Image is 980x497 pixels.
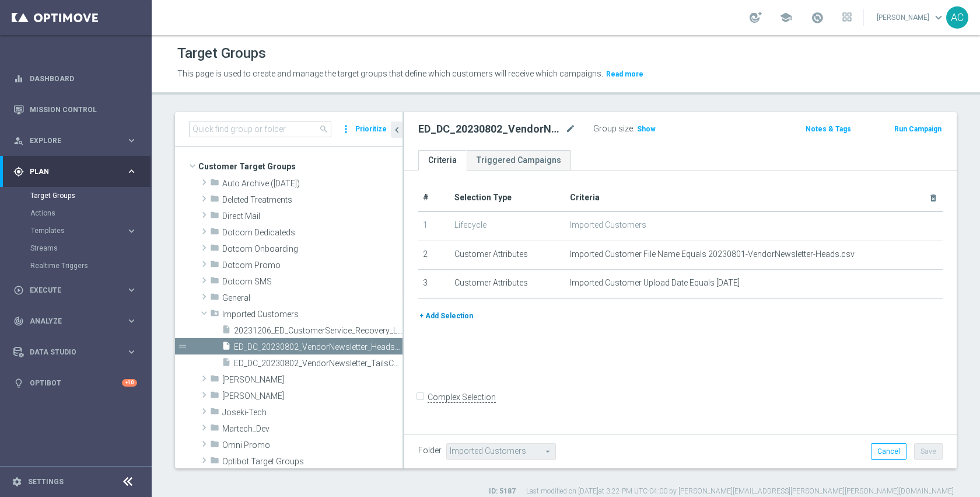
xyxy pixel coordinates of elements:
span: Imported Customers [570,220,646,230]
i: insert_drive_file [222,341,231,354]
span: Dotcom Promo [222,260,402,270]
i: keyboard_arrow_right [126,346,137,357]
button: Run Campaign [893,123,943,135]
button: Mission Control [13,105,138,114]
i: folder [210,374,219,387]
i: person_search [13,135,24,146]
label: Group size [593,124,633,134]
a: [PERSON_NAME]keyboard_arrow_down [876,9,946,26]
label: Complex Selection [428,392,496,403]
span: Analyze [30,318,126,325]
span: This page is used to create and manage the target groups that define which customers will receive... [177,69,603,78]
span: Dotcom SMS [222,277,402,287]
span: Imported Customer File Name Equals 20230801-VendorNewsletter-Heads.csv [570,249,855,259]
a: Realtime Triggers [30,261,121,270]
a: Criteria [418,150,467,171]
i: folder [210,292,219,305]
td: 3 [418,270,450,299]
span: Joseki-Tech [222,408,402,418]
td: Customer Attributes [450,270,565,299]
label: ID: 5187 [489,486,516,496]
button: Cancel [871,443,907,460]
i: lightbulb [13,378,24,388]
i: folder [210,243,219,256]
button: gps_fixed Plan keyboard_arrow_right [13,167,138,176]
button: person_search Explore keyboard_arrow_right [13,136,138,145]
div: Templates [31,227,126,234]
span: Jeff [222,375,402,385]
span: Execute [30,287,126,294]
label: : [633,124,635,134]
i: chevron_left [391,124,402,135]
div: AC [946,6,968,29]
span: Show [637,125,656,133]
button: Prioritize [353,121,388,137]
i: folder [210,439,219,453]
i: keyboard_arrow_right [126,284,137,296]
i: track_changes [13,316,24,326]
button: Templates keyboard_arrow_right [30,226,138,235]
span: ED_DC_20230802_VendorNewsletter_HeadsCustImport [234,342,402,352]
div: Plan [13,166,126,177]
div: Streams [30,239,150,257]
i: folder [210,259,219,273]
th: Selection Type [450,185,565,211]
i: delete_forever [929,193,938,203]
i: keyboard_arrow_right [126,315,137,326]
span: Martech_Dev [222,424,402,434]
button: play_circle_outline Execute keyboard_arrow_right [13,286,138,295]
span: ED_DC_20230802_VendorNewsletter_TailsCustImport [234,359,402,369]
span: Dotcom Onboarding [222,244,402,254]
i: settings [12,477,22,487]
div: Explore [13,135,126,146]
td: 1 [418,211,450,241]
div: +10 [122,379,137,387]
a: Settings [28,478,64,485]
span: Imported Customer Upload Date Equals [DATE] [570,278,740,288]
span: keyboard_arrow_down [932,11,945,24]
i: keyboard_arrow_right [126,166,137,177]
button: + Add Selection [418,310,474,322]
i: gps_fixed [13,166,24,177]
span: Plan [30,168,126,175]
i: folder_special [210,308,219,322]
button: Data Studio keyboard_arrow_right [13,347,138,357]
i: insert_drive_file [222,357,231,371]
a: Triggered Campaigns [467,150,571,171]
td: 2 [418,241,450,270]
span: Optibot Target Groups [222,457,402,467]
a: Streams [30,244,121,253]
label: Last modified on [DATE] at 3:22 PM UTC-04:00 by [PERSON_NAME][EMAIL_ADDRESS][PERSON_NAME][PERSON_... [526,486,954,496]
span: Dotcom Dedicateds [222,228,402,238]
button: track_changes Analyze keyboard_arrow_right [13,317,138,326]
span: Data Studio [30,349,126,356]
button: chevron_left [391,121,402,138]
label: Folder [418,446,442,456]
a: Dashboard [30,63,137,94]
i: folder [210,423,219,436]
i: equalizer [13,74,24,84]
a: Actions [30,208,121,218]
div: Optibot [13,367,137,398]
div: Execute [13,285,126,296]
span: Jess [222,391,402,401]
span: Criteria [570,193,600,202]
i: folder [210,406,219,420]
i: folder [210,227,219,240]
span: Direct Mail [222,211,402,221]
i: mode_edit [565,122,576,136]
h1: Target Groups [177,45,266,62]
div: Actions [30,204,150,222]
button: lightbulb Optibot +10 [13,378,138,388]
th: # [418,185,450,211]
span: Imported Customers [222,310,402,319]
i: folder [210,276,219,289]
button: Save [914,443,943,460]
